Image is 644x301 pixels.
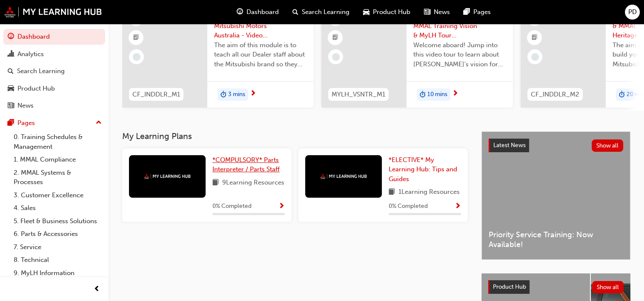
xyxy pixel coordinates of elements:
[214,11,307,40] span: Welcome to Mitsubishi Motors Australia - Video (Dealer Induction)
[94,284,100,295] span: prev-icon
[8,33,14,41] span: guage-icon
[4,6,102,17] img: mmal
[417,3,457,21] a: news-iconNews
[278,203,285,210] span: Show Progress
[424,7,430,17] span: news-icon
[389,156,457,183] span: *ELECTIVE* My Learning Hub: Tips and Guides
[473,7,491,17] span: Pages
[481,131,630,260] a: Latest NewsShow allPriority Service Training: Now Available!
[246,7,279,17] span: Dashboard
[8,51,14,58] span: chart-icon
[398,187,460,198] span: 1 Learning Resources
[133,32,139,43] span: booktick-icon
[532,32,538,43] span: booktick-icon
[250,90,256,98] span: next-icon
[493,283,526,290] span: Product Hub
[212,202,252,211] span: 0 % Completed
[427,90,447,99] span: 10 mins
[10,189,105,202] a: 3. Customer Excellence
[389,187,395,198] span: book-icon
[222,178,284,188] span: 9 Learning Resources
[17,118,35,128] div: Pages
[302,7,349,17] span: Search Learning
[17,49,44,59] div: Analytics
[122,5,314,108] a: CF_INDDLR_M1Welcome to Mitsubishi Motors Australia - Video (Dealer Induction)The aim of this modu...
[10,153,105,166] a: 1. MMAL Compliance
[373,7,410,17] span: Product Hub
[434,7,450,17] span: News
[10,166,105,189] a: 2. MMAL Systems & Processes
[230,3,286,21] a: guage-iconDashboard
[363,7,369,17] span: car-icon
[292,7,298,17] span: search-icon
[488,280,624,294] a: Product HubShow all
[625,5,640,20] button: PD
[455,201,461,212] button: Show Progress
[489,139,623,152] a: Latest NewsShow all
[286,3,356,21] a: search-iconSearch Learning
[278,201,285,212] button: Show Progress
[320,173,367,179] img: mmal
[237,7,243,17] span: guage-icon
[212,178,219,188] span: book-icon
[17,66,65,76] div: Search Learning
[628,7,637,17] span: PD
[332,53,340,61] span: learningRecordVerb_NONE-icon
[10,253,105,267] a: 8. Technical
[8,68,14,75] span: search-icon
[228,90,245,99] span: 3 mins
[132,90,180,99] span: CF_INDDLR_M1
[212,155,285,174] a: *COMPULSORY* Parts Interpreter / Parts Staff
[10,202,105,215] a: 4. Sales
[452,90,458,98] span: next-icon
[420,89,426,100] span: duration-icon
[3,46,105,62] a: Analytics
[8,85,14,93] span: car-icon
[464,7,470,17] span: pages-icon
[455,203,461,210] span: Show Progress
[489,230,623,249] span: Priority Service Training: Now Available!
[17,101,34,111] div: News
[10,227,105,241] a: 6. Parts & Accessories
[321,5,513,108] a: MYLH_VSNTR_M1My Learning Hub: MMAL Training Vision & MyLH Tour (Elective)Welcome aboard! Jump int...
[592,139,624,152] button: Show all
[3,29,105,45] a: Dashboard
[493,142,526,149] span: Latest News
[389,155,461,184] a: *ELECTIVE* My Learning Hub: Tips and Guides
[3,27,105,115] button: DashboardAnalyticsSearch LearningProduct HubNews
[3,115,105,131] button: Pages
[332,90,385,99] span: MYLH_VSNTR_M1
[3,98,105,114] a: News
[356,3,417,21] a: car-iconProduct Hub
[413,11,506,40] span: My Learning Hub: MMAL Training Vision & MyLH Tour (Elective)
[17,84,55,94] div: Product Hub
[592,281,624,293] button: Show all
[3,81,105,97] a: Product Hub
[457,3,498,21] a: pages-iconPages
[96,117,102,128] span: up-icon
[531,53,539,61] span: learningRecordVerb_NONE-icon
[122,131,468,141] h3: My Learning Plans
[413,40,506,69] span: Welcome aboard! Jump into this video tour to learn about [PERSON_NAME]'s vision for your learning...
[3,63,105,79] a: Search Learning
[214,40,307,69] span: The aim of this module is to teach all our Dealer staff about the Mitsubishi brand so they demons...
[332,32,338,43] span: booktick-icon
[619,89,625,100] span: duration-icon
[133,53,140,61] span: learningRecordVerb_NONE-icon
[531,90,579,99] span: CF_INDDLR_M2
[389,202,428,211] span: 0 % Completed
[212,156,280,173] span: *COMPULSORY* Parts Interpreter / Parts Staff
[8,119,14,127] span: pages-icon
[220,89,226,100] span: duration-icon
[10,131,105,153] a: 0. Training Schedules & Management
[144,173,191,179] img: mmal
[10,267,105,280] a: 9. MyLH Information
[10,241,105,254] a: 7. Service
[10,215,105,228] a: 5. Fleet & Business Solutions
[8,102,14,110] span: news-icon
